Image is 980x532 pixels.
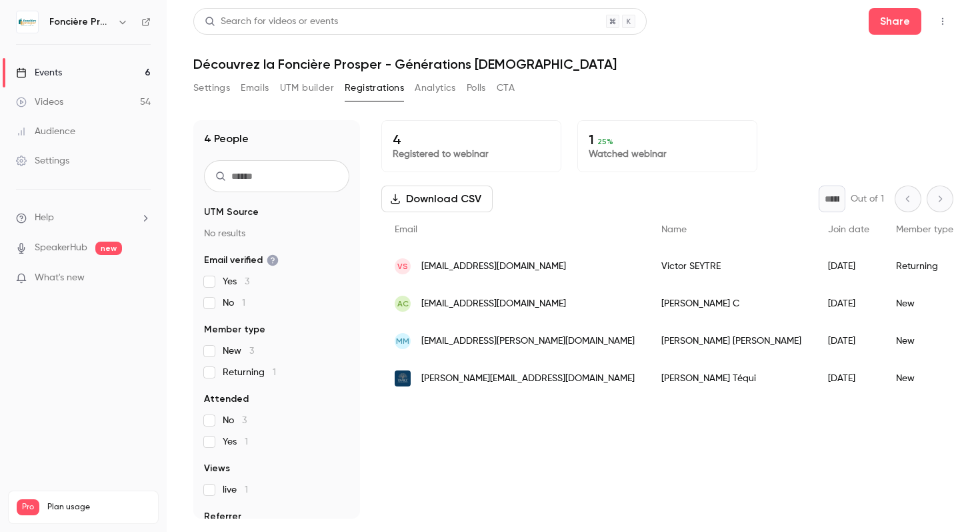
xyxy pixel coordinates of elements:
button: UTM builder [280,77,334,99]
div: [PERSON_NAME] Téqui [648,360,815,397]
img: Foncière Prosper [17,11,38,33]
span: new [95,242,122,255]
button: CTA [497,77,515,99]
div: Videos [16,95,63,109]
p: No results [204,227,349,240]
div: Audience [16,125,75,138]
span: Email [395,225,417,234]
span: 1 [242,298,245,308]
span: Email verified [204,254,279,267]
p: Watched webinar [589,148,746,161]
button: Emails [241,77,269,99]
span: Attended [204,392,249,406]
span: [EMAIL_ADDRESS][PERSON_NAME][DOMAIN_NAME] [421,334,635,348]
span: Join date [828,225,869,234]
span: No [223,296,245,310]
span: Returning [223,366,276,379]
div: [DATE] [815,248,883,285]
span: 3 [245,277,249,286]
div: [DATE] [815,360,883,397]
p: 4 [393,131,550,148]
span: [EMAIL_ADDRESS][DOMAIN_NAME] [421,297,566,311]
span: What's new [35,271,85,285]
span: MM [396,335,409,347]
p: Out of 1 [851,192,884,206]
span: Plan usage [47,502,150,513]
div: New [883,285,967,322]
h1: 4 People [204,131,249,147]
div: Search for videos or events [205,15,338,29]
div: [DATE] [815,285,883,322]
div: New [883,360,967,397]
span: VS [397,260,408,272]
span: [EMAIL_ADDRESS][DOMAIN_NAME] [421,260,566,274]
div: Returning [883,248,967,285]
img: erablepatrimoine.fr [395,370,411,386]
li: help-dropdown-opener [16,211,151,225]
span: UTM Source [204,206,259,219]
div: New [883,322,967,360]
span: 3 [242,416,247,425]
span: 1 [245,485,248,495]
button: Registrations [345,77,404,99]
span: [PERSON_NAME][EMAIL_ADDRESS][DOMAIN_NAME] [421,372,635,386]
span: 1 [273,368,276,377]
button: Share [869,8,921,35]
span: Name [661,225,687,234]
div: [PERSON_NAME] [PERSON_NAME] [648,322,815,360]
span: Help [35,211,54,225]
span: Views [204,462,230,475]
span: 1 [245,437,248,447]
span: Yes [223,275,249,288]
div: Victor SEYTRE [648,248,815,285]
button: Analytics [415,77,456,99]
span: live [223,483,248,497]
span: Member type [204,323,265,336]
button: Polls [467,77,486,99]
iframe: Noticeable Trigger [135,272,151,284]
span: Pro [17,499,39,515]
button: Download CSV [381,186,493,212]
span: 3 [249,346,254,356]
span: Yes [223,435,248,449]
span: 25 % [597,137,613,146]
div: Events [16,66,62,79]
span: No [223,414,247,427]
p: Registered to webinar [393,148,550,161]
span: AC [397,298,409,310]
a: SpeakerHub [35,241,87,255]
span: New [223,344,254,358]
span: Referrer [204,510,241,523]
div: [PERSON_NAME] C [648,285,815,322]
h1: Découvrez la Foncière Prosper - Générations [DEMOGRAPHIC_DATA] [193,56,953,72]
p: 1 [589,131,746,148]
h6: Foncière Prosper [49,15,112,29]
div: [DATE] [815,322,883,360]
div: Settings [16,154,69,168]
button: Settings [193,77,230,99]
span: Member type [896,225,953,234]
